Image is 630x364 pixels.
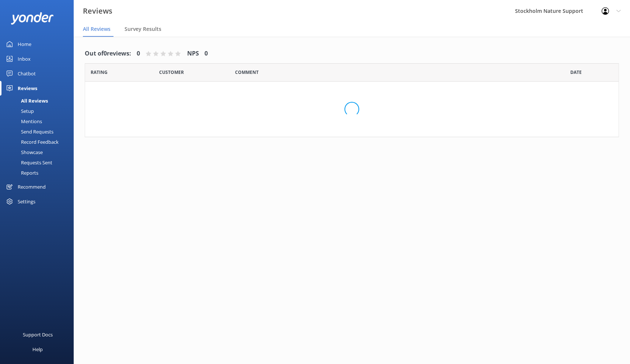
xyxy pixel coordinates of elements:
[4,96,48,106] div: All Reviews
[83,25,111,33] span: All Reviews
[4,116,74,126] a: Mentions
[570,69,582,76] span: Date
[159,69,184,76] span: Date
[4,137,74,147] a: Record Feedback
[4,168,74,178] a: Reports
[18,66,36,81] div: Chatbot
[4,147,43,157] div: Showcase
[18,81,37,96] div: Reviews
[23,327,53,342] div: Support Docs
[4,157,52,168] div: Requests Sent
[18,194,35,209] div: Settings
[4,147,74,157] a: Showcase
[4,168,38,178] div: Reports
[137,49,140,58] h4: 0
[4,126,53,137] div: Send Requests
[4,96,74,106] a: All Reviews
[83,5,112,17] h3: Reviews
[4,116,42,126] div: Mentions
[125,25,161,33] span: Survey Results
[235,69,259,76] span: Question
[4,126,74,137] a: Send Requests
[4,137,59,147] div: Record Feedback
[32,342,43,357] div: Help
[187,49,199,58] h4: NPS
[85,49,131,58] h4: Out of 0 reviews:
[18,51,31,66] div: Inbox
[4,106,74,116] a: Setup
[204,49,208,58] h4: 0
[4,106,34,116] div: Setup
[91,69,108,76] span: Date
[18,37,31,51] div: Home
[18,179,46,194] div: Recommend
[11,12,53,24] img: yonder-white-logo.png
[4,157,74,168] a: Requests Sent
